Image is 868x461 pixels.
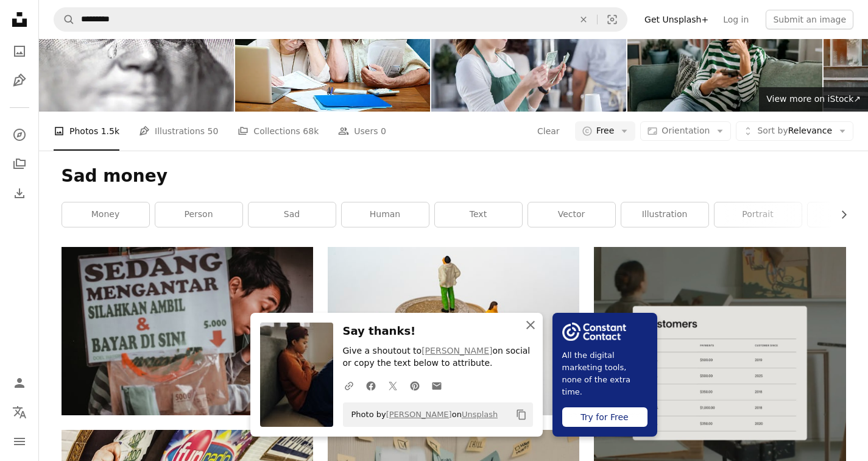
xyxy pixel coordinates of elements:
[562,323,626,341] img: file-1754318165549-24bf788d5b37
[833,202,846,227] button: scroll list to the right
[7,429,32,454] button: Menu
[328,247,579,415] img: green and white ceramic figurine
[462,410,498,419] a: Unsplash
[345,405,498,424] span: Photo by on
[62,247,313,415] img: Sedang Mengantar poster
[342,202,429,227] a: human
[249,202,336,227] a: sad
[7,371,32,395] a: Log in / Sign up
[238,112,319,151] a: Collections 68k
[528,202,615,227] a: vector
[621,202,708,227] a: illustration
[422,346,492,356] a: [PERSON_NAME]
[7,39,32,63] a: Photos
[537,121,560,141] button: Clear
[7,7,32,34] a: Home — Unsplash
[54,7,627,32] form: Find visuals sitewide
[640,121,731,141] button: Orientation
[7,400,32,424] button: Language
[7,123,32,147] a: Explore
[757,126,788,135] span: Sort by
[426,373,448,398] a: Share over email
[139,112,218,151] a: Illustrations 50
[62,202,149,227] a: money
[155,202,242,227] a: person
[766,10,853,29] button: Submit an image
[511,404,532,425] button: Copy to clipboard
[716,10,756,29] a: Log in
[381,124,386,138] span: 0
[435,202,522,227] a: text
[7,152,32,176] a: Collections
[338,112,386,151] a: Users 0
[766,94,861,104] span: View more on iStock ↗
[303,124,319,138] span: 68k
[7,68,32,93] a: Illustrations
[715,202,802,227] a: portrait
[62,165,846,187] h1: Sad money
[343,323,533,340] h3: Say thanks!
[54,8,75,31] button: Search Unsplash
[382,373,404,398] a: Share on Twitter
[404,373,426,398] a: Share on Pinterest
[552,313,657,437] a: All the digital marketing tools, none of the extra time.Try for Free
[575,121,636,141] button: Free
[7,181,32,205] a: Download History
[562,407,647,427] div: Try for Free
[662,126,710,135] span: Orientation
[343,345,533,370] p: Give a shoutout to on social or copy the text below to attribute.
[598,8,627,31] button: Visual search
[759,87,868,112] a: View more on iStock↗
[360,373,382,398] a: Share on Facebook
[757,125,832,137] span: Relevance
[386,410,452,419] a: [PERSON_NAME]
[637,10,716,29] a: Get Unsplash+
[62,325,313,336] a: Sedang Mengantar poster
[562,349,647,398] span: All the digital marketing tools, none of the extra time.
[208,124,219,138] span: 50
[570,8,597,31] button: Clear
[596,125,615,137] span: Free
[736,121,853,141] button: Sort byRelevance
